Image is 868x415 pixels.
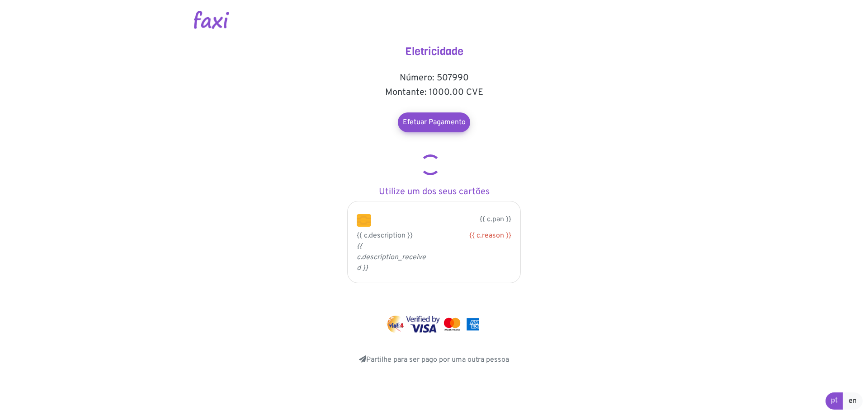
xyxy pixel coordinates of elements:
[344,73,524,84] h5: Número: 507990
[406,316,440,333] img: visa
[398,112,470,132] a: Efetuar Pagamento
[357,231,413,240] span: {{ c.description }}
[385,214,511,225] p: {{ c.pan }}
[464,316,481,333] img: mastercard
[357,242,426,273] i: {{ c.description_received }}
[357,214,371,227] img: chip.png
[344,45,524,58] h4: Eletricidade
[387,316,405,333] img: vinti4
[344,87,524,98] h5: Montante: 1000.00 CVE
[441,230,511,241] div: {{ c.reason }}
[826,392,843,410] a: pt
[359,355,509,364] a: Partilhe para ser pago por uma outra pessoa
[442,316,462,333] img: mastercard
[843,392,863,410] a: en
[344,187,524,197] h5: Utilize um dos seus cartões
